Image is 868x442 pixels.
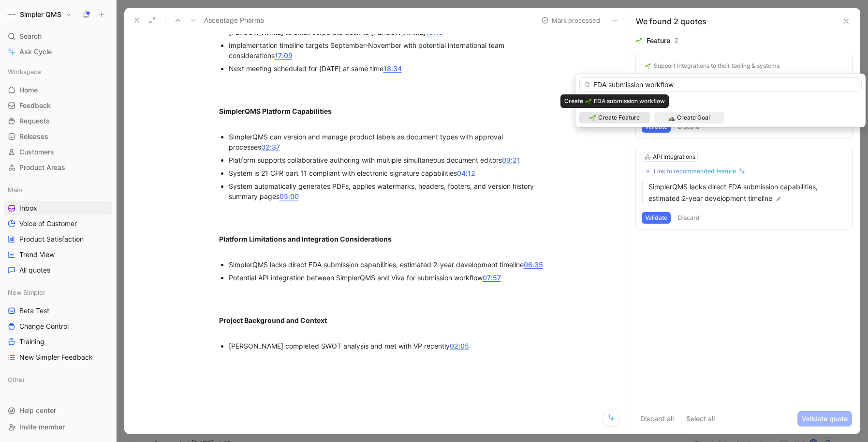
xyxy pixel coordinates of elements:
button: API integrations [605,96,670,107]
img: ⛰️ [668,114,675,121]
div: Filter by [579,98,601,106]
img: 🌱 [589,114,596,121]
input: Link to feature or goal [579,77,862,92]
span: Create Feature [598,113,640,122]
span: Create Goal [677,113,710,122]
